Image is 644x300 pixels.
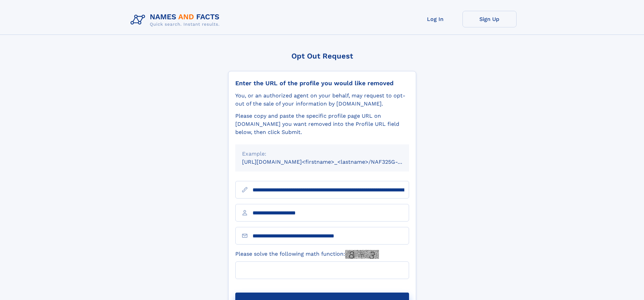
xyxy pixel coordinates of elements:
div: Enter the URL of the profile you would like removed [235,79,409,87]
div: Example: [242,150,402,158]
div: Please copy and paste the specific profile page URL on [DOMAIN_NAME] you want removed into the Pr... [235,112,409,136]
a: Log In [408,11,462,27]
label: Please solve the following math function: [235,250,379,259]
img: Logo Names and Facts [128,11,225,29]
div: Opt Out Request [228,52,416,60]
div: You, or an authorized agent on your behalf, may request to opt-out of the sale of your informatio... [235,92,409,108]
a: Sign Up [462,11,517,27]
small: [URL][DOMAIN_NAME]<firstname>_<lastname>/NAF325G-xxxxxxxx [242,159,422,165]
